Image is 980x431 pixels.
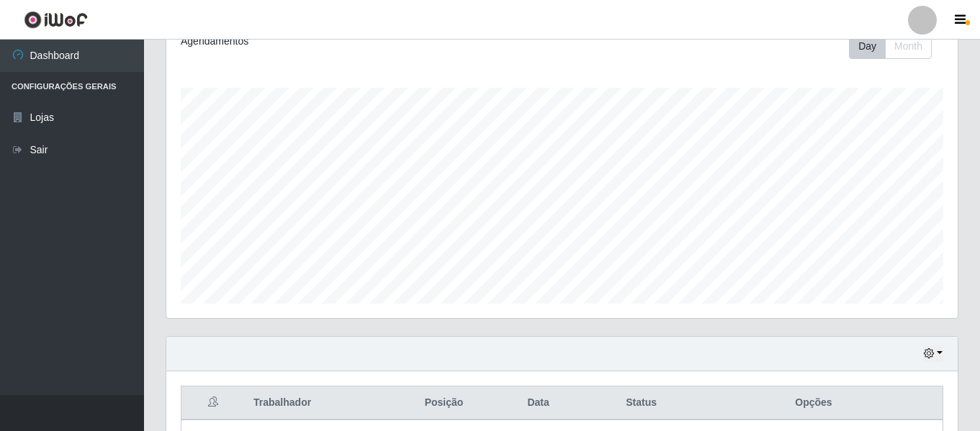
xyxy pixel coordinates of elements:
[885,34,932,59] button: Month
[479,386,598,420] th: Data
[24,11,88,29] img: CoreUI Logo
[685,386,943,420] th: Opções
[849,34,932,59] div: First group
[849,34,943,59] div: Toolbar with button groups
[181,34,486,49] div: Agendamentos
[849,34,886,59] button: Day
[598,386,684,420] th: Status
[245,386,409,420] th: Trabalhador
[409,386,478,420] th: Posição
